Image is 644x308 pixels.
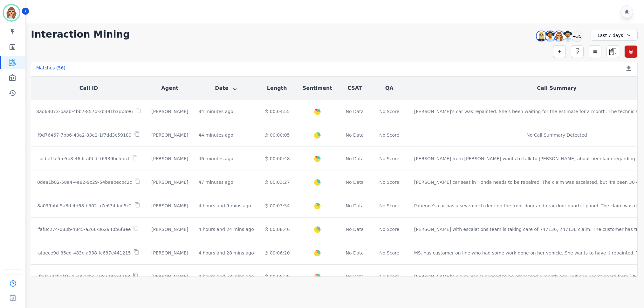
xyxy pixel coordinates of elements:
p: afaece9d-85ed-483c-a338-fc687e441215 [38,250,131,256]
div: 4 hours and 58 mins ago [198,273,254,280]
div: No Score [379,132,399,138]
div: No Score [379,155,399,162]
div: No Score [379,203,399,209]
h1: Interaction Mining [31,29,130,40]
button: CSAT [347,84,362,92]
div: [PERSON_NAME] [151,179,188,185]
div: No Score [379,179,399,185]
div: No Score [379,108,399,115]
button: Date [215,84,237,92]
div: Last 7 days [591,30,638,41]
p: faf8c274-083b-4845-a266-862940b6f8ee [38,226,131,233]
div: [PERSON_NAME] [151,108,188,115]
div: 00:06:20 [264,250,290,256]
div: [PERSON_NAME] [151,273,188,280]
div: 00:08:46 [264,226,290,233]
div: No Score [379,273,399,280]
div: No Data [345,155,365,162]
div: 34 minutes ago [198,108,233,115]
div: +35 [572,31,582,41]
button: Length [267,84,287,92]
div: 00:00:05 [264,132,290,138]
div: No Score [379,226,399,233]
div: [PERSON_NAME] [151,250,188,256]
p: f9d76467-7bb6-40a2-83e2-1f7dd3c59189 [38,132,131,138]
div: 00:00:48 [264,155,290,162]
div: 00:03:54 [264,203,290,209]
div: [PERSON_NAME] [151,155,188,162]
div: No Data [345,108,365,115]
p: fa0a72cf-af19-45c8-acbe-108778e34768 [39,273,130,280]
button: Sentiment [303,84,332,92]
div: 00:05:29 [264,273,290,280]
div: 44 minutes ago [198,132,233,138]
button: Call Summary [537,84,576,92]
div: No Data [345,203,365,209]
div: 00:04:55 [264,108,290,115]
div: No Data [345,273,365,280]
img: Bordered avatar [4,5,19,20]
p: 8a099bbf-5a8d-4d68-b502-a7e674dad5c2 [37,203,132,209]
div: 46 minutes ago [198,155,233,162]
div: No Data [345,179,365,185]
p: bcbe1fe5-e5b8-46df-a0bd-76939bcfddcf [39,155,130,162]
div: [PERSON_NAME] [151,132,188,138]
div: 00:03:27 [264,179,290,185]
div: 4 hours and 9 mins ago [198,203,251,209]
button: Agent [161,84,178,92]
div: No Data [345,132,365,138]
div: No Score [379,250,399,256]
div: 47 minutes ago [198,179,233,185]
div: Matches ( 56 ) [36,65,65,74]
div: No Data [345,250,365,256]
div: Patience's car has a seven inch dent on the front door and rear door quarter panel. The claim was... [414,203,644,209]
div: 4 hours and 28 mins ago [198,250,254,256]
button: QA [385,84,394,92]
button: Call ID [79,84,98,92]
div: No Data [345,226,365,233]
div: [PERSON_NAME] [151,226,188,233]
div: 4 hours and 24 mins ago [198,226,254,233]
p: 8ad63073-baab-4bb7-857b-3b391b3db696 [36,108,133,115]
div: [PERSON_NAME] [151,203,188,209]
p: 0dea1b82-58a4-4e82-9c29-54baabecbc2c [37,179,132,185]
